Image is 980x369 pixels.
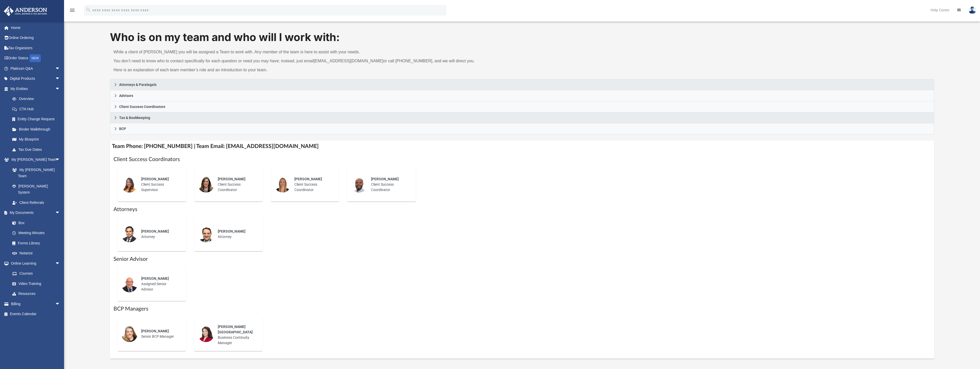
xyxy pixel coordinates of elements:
p: You don’t need to know who to contact specifically for each question or need you may have; instea... [114,57,519,65]
a: Advisors [110,90,934,101]
a: Attorneys & Paralegals [110,79,934,90]
i: search [86,7,91,13]
a: Digital Productsarrow_drop_down [4,74,68,84]
i: menu [69,7,75,13]
a: menu [69,10,75,13]
a: My Entitiesarrow_drop_down [4,84,68,94]
a: Resources [7,289,65,299]
a: Entity Change Request [7,114,68,124]
span: arrow_drop_down [55,299,65,309]
a: [EMAIL_ADDRESS][DOMAIN_NAME] [314,59,383,63]
a: Tax Organizers [4,43,68,53]
a: Courses [7,268,65,279]
h1: Who is on my team and who will I work with: [110,30,934,45]
a: Tax & Bookkeeping [110,112,934,123]
div: Assigned Senior Advisor [138,272,182,296]
div: NEW [29,54,41,62]
span: Advisors [119,94,133,97]
a: My [PERSON_NAME] Team [7,165,63,181]
h1: Attorneys [114,206,931,213]
span: [PERSON_NAME] [141,276,169,281]
a: Box [7,218,63,228]
span: BCP [119,127,126,131]
a: Billingarrow_drop_down [4,299,68,309]
span: [PERSON_NAME] [141,229,169,233]
h1: Client Success Coordinators [114,156,931,163]
a: Home [4,23,68,33]
span: [PERSON_NAME] [371,177,399,181]
span: [PERSON_NAME][GEOGRAPHIC_DATA] [218,325,253,334]
span: Tax & Bookkeeping [119,116,150,119]
a: My [PERSON_NAME] Teamarrow_drop_down [4,155,65,165]
span: [PERSON_NAME] [294,177,322,181]
img: User Pic [968,6,976,14]
a: My Blueprint [7,134,65,145]
a: Order StatusNEW [4,53,68,64]
a: BCP [110,123,934,134]
span: arrow_drop_down [55,208,65,218]
a: Binder Walkthrough [7,124,68,134]
span: [PERSON_NAME] [141,329,169,333]
span: arrow_drop_down [55,63,65,74]
img: thumbnail [121,326,138,342]
span: [PERSON_NAME] [218,177,245,181]
div: Client Success Coordinator [291,173,336,196]
h1: Senior Advisor [114,255,931,263]
img: Anderson Advisors Platinum Portal [2,6,49,16]
span: [PERSON_NAME] [218,229,245,233]
a: Video Training [7,278,63,289]
div: Attorney [214,225,259,243]
h4: Team Phone: [PHONE_NUMBER] | Team Email: [EMAIL_ADDRESS][DOMAIN_NAME] [110,141,934,152]
img: thumbnail [198,326,214,342]
img: thumbnail [121,176,138,193]
span: Client Success Coordinators [119,105,165,108]
h1: BCP Managers [114,305,931,313]
img: thumbnail [121,276,138,292]
a: Events Calendar [4,309,68,319]
a: Meeting Minutes [7,228,65,238]
a: Tax Due Dates [7,144,68,155]
p: While a client of [PERSON_NAME] you will be assigned a Team to work with. Any member of the team ... [114,48,519,56]
a: CTA Hub [7,104,68,114]
img: thumbnail [121,226,138,242]
span: Attorneys & Paralegals [119,83,157,86]
a: Online Learningarrow_drop_down [4,258,65,268]
span: arrow_drop_down [55,258,65,269]
div: Client Success Supervisor [138,173,182,196]
div: Client Success Coordinator [214,173,259,196]
img: thumbnail [274,176,291,193]
a: Online Ordering [4,33,68,43]
img: thumbnail [198,226,214,242]
a: Client Referrals [7,197,65,208]
img: thumbnail [198,176,214,193]
a: Overview [7,94,68,104]
a: Forms Library [7,238,63,248]
div: Business Continuity Manager [214,321,259,349]
span: arrow_drop_down [55,155,65,165]
a: Client Success Coordinators [110,101,934,112]
span: [PERSON_NAME] [141,177,169,181]
a: Notarize [7,248,65,258]
span: arrow_drop_down [55,74,65,84]
img: thumbnail [351,176,367,193]
span: arrow_drop_down [55,84,65,94]
a: My Documentsarrow_drop_down [4,208,65,218]
div: Senior BCP Manager [138,325,182,343]
div: Attorney [138,225,182,243]
div: Client Success Coordinator [367,173,412,196]
a: Platinum Q&Aarrow_drop_down [4,63,68,74]
a: [PERSON_NAME] System [7,181,65,197]
p: Here is an explanation of each team member’s role and an introduction to your team. [114,66,519,74]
